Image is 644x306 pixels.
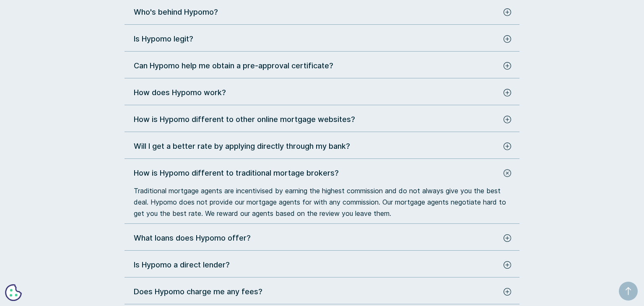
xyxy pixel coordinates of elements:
[134,87,226,98] div: How does Hypomo work?
[134,140,350,152] div: Will I get a better rate by applying directly through my bank?
[134,232,251,244] div: What loans does Hypomo offer?
[134,6,218,18] div: Who's behind Hypomo?
[134,167,339,179] div: How is Hypomo different to traditional mortage brokers?
[134,286,262,297] div: Does Hypomo charge me any fees?
[134,259,230,270] div: Is Hypomo a direct lender?
[134,185,509,219] p: Traditional mortgage agents are incentivised by earning the highest commission and do not always ...
[134,60,333,71] div: Can Hypomo help me obtain a pre-approval certificate?
[134,33,193,44] div: Is Hypomo legit?
[5,284,22,301] button: Cookie Preferences
[134,114,355,125] div: How is Hypomo different to other online mortgage websites?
